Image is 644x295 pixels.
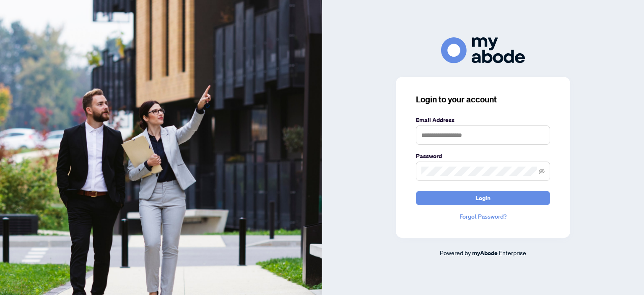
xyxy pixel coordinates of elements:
[440,249,471,256] span: Powered by
[416,115,550,125] label: Email Address
[441,37,525,63] img: ma-logo
[475,191,491,205] span: Login
[416,94,550,105] h3: Login to your account
[416,212,550,221] a: Forgot Password?
[499,249,526,256] span: Enterprise
[539,168,545,174] span: eye-invisible
[472,248,498,258] a: myAbode
[416,151,550,161] label: Password
[416,191,550,205] button: Login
